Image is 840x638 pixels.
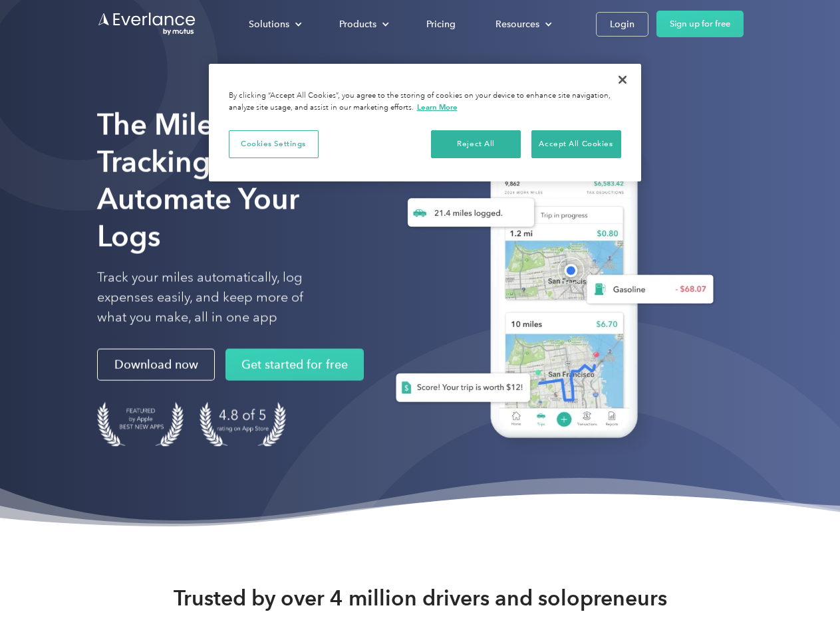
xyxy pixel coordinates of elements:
a: Download now [97,349,215,381]
div: Solutions [235,13,313,36]
div: Products [326,13,400,36]
a: Go to homepage [97,11,197,37]
button: Accept All Cookies [531,130,621,158]
div: Cookie banner [209,64,641,181]
div: Resources [482,13,563,36]
div: By clicking “Accept All Cookies”, you agree to the storing of cookies on your device to enhance s... [229,90,621,114]
button: Reject All [431,130,521,158]
a: Login [596,12,648,37]
div: Solutions [249,16,289,33]
div: Products [339,16,376,33]
div: Login [610,16,634,33]
a: Sign up for free [656,11,744,37]
button: Close [608,65,637,94]
img: Everlance, mileage tracker app, expense tracking app [374,126,724,458]
a: Get started for free [225,349,364,381]
div: Resources [495,16,539,33]
a: Pricing [413,13,469,36]
strong: Trusted by over 4 million drivers and solopreneurs [174,585,667,611]
div: Pricing [426,16,456,33]
button: Cookies Settings [229,130,319,158]
div: Privacy [209,64,641,181]
img: 4.9 out of 5 stars on the app store [200,402,286,447]
a: More information about your privacy, opens in a new tab [417,102,458,112]
p: Track your miles automatically, log expenses easily, and keep more of what you make, all in one app [97,268,335,328]
img: Badge for Featured by Apple Best New Apps [97,402,184,447]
